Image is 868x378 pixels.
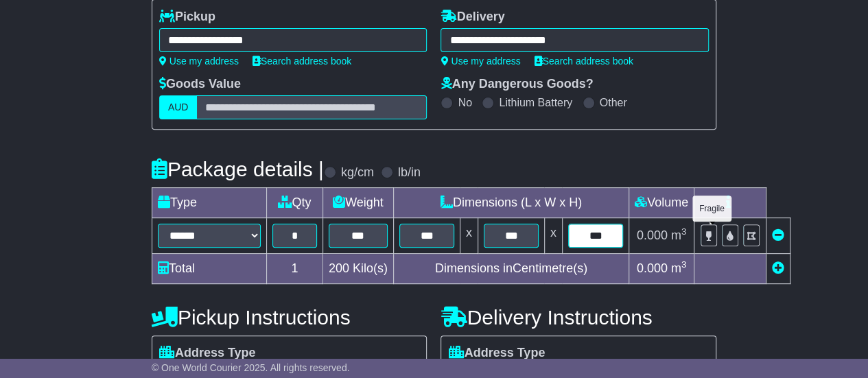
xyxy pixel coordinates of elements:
[637,228,668,242] span: 0.000
[159,95,198,119] label: AUD
[772,228,784,242] a: Remove this item
[159,77,241,92] label: Goods Value
[266,188,322,218] td: Qty
[441,10,504,25] label: Delivery
[629,188,694,218] td: Volume
[322,254,393,284] td: Kilo(s)
[159,10,215,25] label: Pickup
[441,77,593,92] label: Any Dangerous Goods?
[671,228,687,242] span: m
[499,96,572,109] label: Lithium Battery
[692,196,731,222] div: Fragile
[159,56,239,67] a: Use my address
[441,306,716,329] h4: Delivery Instructions
[152,254,266,284] td: Total
[535,56,633,67] a: Search address book
[772,261,784,275] a: Add new item
[448,346,545,361] label: Address Type
[600,96,627,109] label: Other
[329,261,349,275] span: 200
[681,259,687,270] sup: 3
[152,306,427,329] h4: Pickup Instructions
[322,188,393,218] td: Weight
[637,261,668,275] span: 0.000
[152,362,350,373] span: © One World Courier 2025. All rights reserved.
[152,188,266,218] td: Type
[393,188,629,218] td: Dimensions (L x W x H)
[671,261,687,275] span: m
[393,254,629,284] td: Dimensions in Centimetre(s)
[398,165,421,180] label: lb/in
[253,56,351,67] a: Search address book
[159,346,256,361] label: Address Type
[266,254,322,284] td: 1
[441,56,520,67] a: Use my address
[152,158,324,180] h4: Package details |
[458,96,471,109] label: No
[544,218,562,254] td: x
[460,218,478,254] td: x
[681,226,687,237] sup: 3
[341,165,374,180] label: kg/cm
